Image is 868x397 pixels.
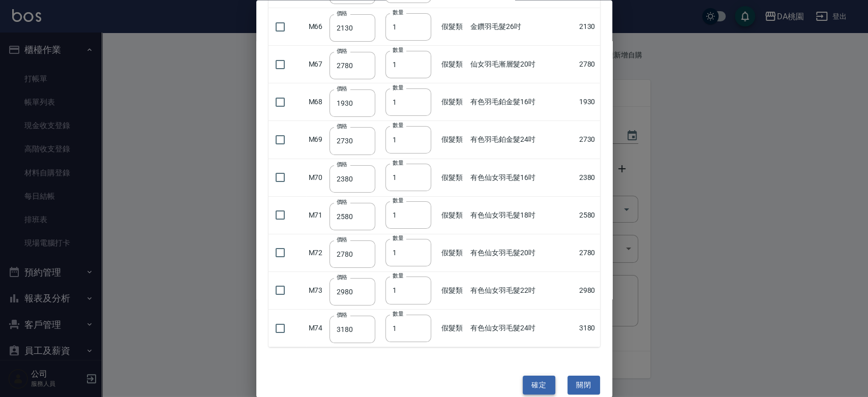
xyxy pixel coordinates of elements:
[468,120,576,158] td: 有色羽毛鉑金髮24吋
[439,120,468,158] td: 假髮類
[576,159,600,196] td: 2380
[439,83,468,120] td: 假髮類
[393,46,403,53] label: 數量
[393,310,403,317] label: 數量
[523,376,555,394] button: 確定
[439,8,468,45] td: 假髮類
[393,83,403,91] label: 數量
[306,83,327,120] td: M68
[337,311,347,319] label: 價格
[439,271,468,309] td: 假髮類
[337,273,347,281] label: 價格
[306,234,327,271] td: M72
[576,234,600,271] td: 2780
[439,159,468,196] td: 假髮類
[337,10,347,17] label: 價格
[337,47,347,55] label: 價格
[468,196,576,234] td: 有色仙女羽毛髮18吋
[393,234,403,242] label: 數量
[576,120,600,158] td: 2730
[468,271,576,309] td: 有色仙女羽毛髮22吋
[393,272,403,280] label: 數量
[468,45,576,83] td: 仙女羽毛漸層髮20吋
[337,123,347,130] label: 價格
[393,121,403,129] label: 數量
[576,45,600,83] td: 2780
[306,159,327,196] td: M70
[576,271,600,309] td: 2980
[468,159,576,196] td: 有色仙女羽毛髮16吋
[337,235,347,243] label: 價格
[468,234,576,271] td: 有色仙女羽毛髮20吋
[306,309,327,347] td: M74
[337,160,347,168] label: 價格
[576,196,600,234] td: 2580
[306,8,327,45] td: M66
[576,83,600,120] td: 1930
[306,45,327,83] td: M67
[306,196,327,234] td: M71
[393,8,403,16] label: 數量
[306,271,327,309] td: M73
[337,85,347,93] label: 價格
[306,120,327,158] td: M69
[468,309,576,347] td: 有色仙女羽毛髮24吋
[576,309,600,347] td: 3180
[439,234,468,271] td: 假髮類
[393,197,403,204] label: 數量
[439,309,468,347] td: 假髮類
[576,8,600,45] td: 2130
[337,198,347,205] label: 價格
[567,376,600,394] button: 關閉
[439,196,468,234] td: 假髮類
[468,83,576,120] td: 有色羽毛鉑金髮16吋
[439,45,468,83] td: 假髮類
[393,159,403,167] label: 數量
[468,8,576,45] td: 金鑽羽毛髮26吋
